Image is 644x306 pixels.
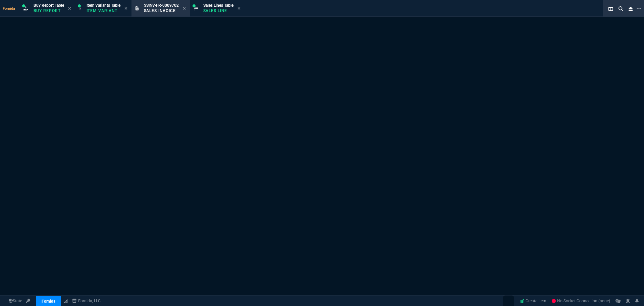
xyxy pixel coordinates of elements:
span: No Socket Connection (none) [552,299,610,303]
p: Item Variant [87,8,120,13]
nx-icon: Close Workbench [626,5,635,13]
span: Fornida [3,6,18,11]
p: Sales Invoice [144,8,177,13]
a: msbcCompanyName [70,298,103,304]
span: Buy Report Table [34,3,64,8]
p: Buy Report [34,8,64,13]
nx-icon: Close Tab [124,6,127,11]
nx-icon: Close Tab [237,6,240,11]
p: Sales Line [203,8,233,13]
span: Item Variants Table [87,3,120,8]
nx-icon: Close Tab [68,6,71,11]
span: Sales Lines Table [203,3,233,8]
a: Global State [7,298,24,304]
span: SSINV-FR-0009702 [144,3,179,8]
a: API TOKEN [24,298,32,304]
nx-icon: Open New Tab [637,5,641,12]
nx-icon: Close Tab [183,6,186,11]
a: Create Item [517,296,549,306]
nx-icon: Split Panels [606,5,616,13]
nx-icon: Search [616,5,626,13]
